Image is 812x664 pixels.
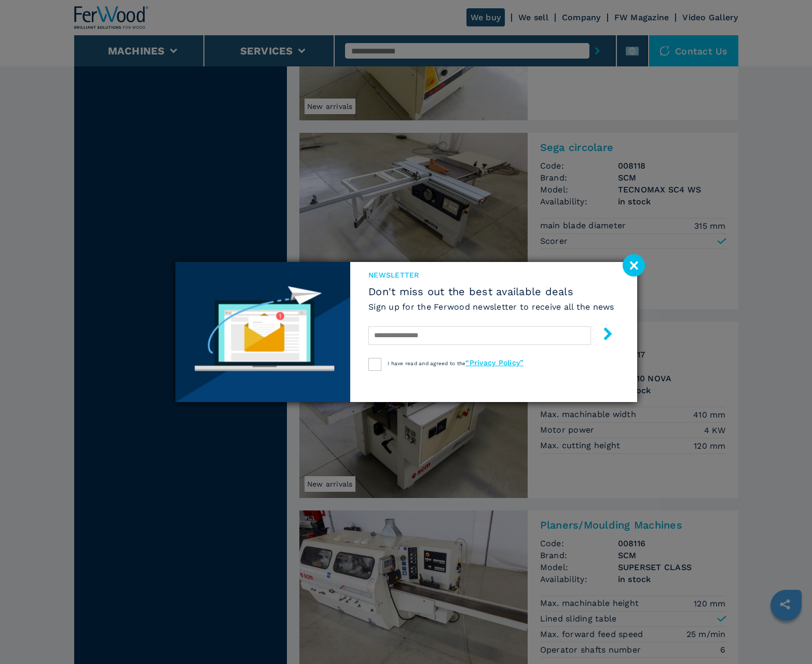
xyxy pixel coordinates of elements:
a: “Privacy Policy” [465,358,524,367]
span: Don't miss out the best available deals [368,285,614,298]
span: I have read and agreed to the [388,361,524,366]
h6: Sign up for the Ferwood newsletter to receive all the news [368,301,614,313]
button: submit-button [591,323,614,348]
span: newsletter [368,270,614,280]
img: Newsletter image [175,262,351,402]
